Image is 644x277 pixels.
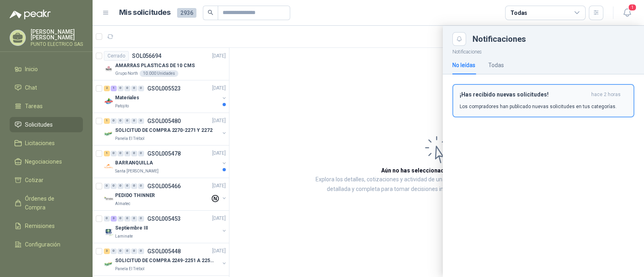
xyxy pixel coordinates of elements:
h3: ¡Has recibido nuevas solicitudes! [460,91,588,98]
button: Close [452,32,466,46]
span: 1 [628,4,637,11]
img: Logo peakr [10,10,51,19]
a: Cotizar [10,172,83,188]
a: Configuración [10,237,83,252]
p: Notificaciones [443,46,644,56]
div: Todas [510,8,527,17]
span: Configuración [25,240,60,249]
a: Negociaciones [10,154,83,169]
div: Todas [488,61,504,70]
a: Solicitudes [10,117,83,132]
p: Los compradores han publicado nuevas solicitudes en tus categorías. [460,103,617,110]
span: Solicitudes [25,120,53,129]
span: search [208,10,213,15]
span: Chat [25,83,37,92]
span: Órdenes de Compra [25,194,75,212]
a: Licitaciones [10,135,83,151]
p: [PERSON_NAME] [PERSON_NAME] [31,29,83,40]
span: Inicio [25,65,38,74]
span: Tareas [25,102,43,111]
a: Chat [10,80,83,95]
span: 2936 [177,8,196,18]
button: ¡Has recibido nuevas solicitudes!hace 2 horas Los compradores han publicado nuevas solicitudes en... [452,84,634,117]
h1: Mis solicitudes [119,7,171,18]
a: Órdenes de Compra [10,191,83,215]
span: Remisiones [25,222,55,230]
span: Negociaciones [25,157,62,166]
a: Inicio [10,62,83,77]
a: Manuales y ayuda [10,255,83,271]
span: Licitaciones [25,139,55,148]
span: Cotizar [25,176,43,185]
p: PUNTO ELECTRICO SAS [31,42,83,47]
span: hace 2 horas [591,91,621,98]
a: Remisiones [10,218,83,234]
a: Tareas [10,98,83,114]
div: Notificaciones [473,35,634,43]
button: 1 [620,6,634,20]
div: No leídas [452,61,475,70]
